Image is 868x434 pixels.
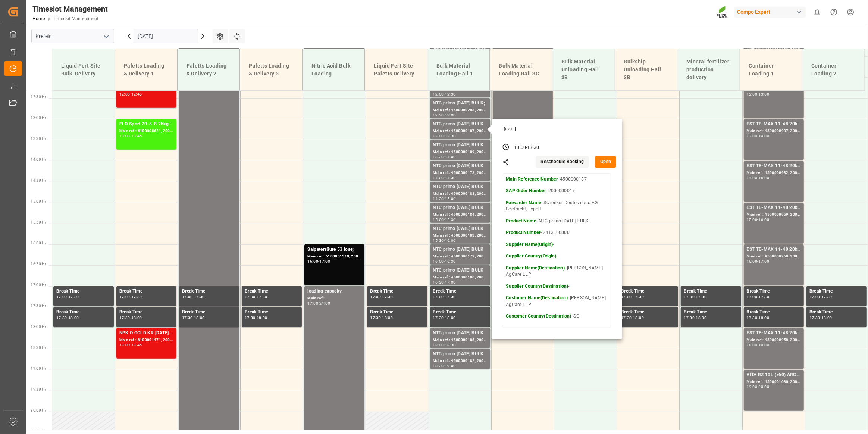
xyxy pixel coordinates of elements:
[130,343,131,347] div: -
[757,385,758,388] div: -
[31,220,46,224] span: 15:30 Hr
[130,295,131,299] div: -
[506,218,536,224] strong: Product Name
[747,253,801,260] div: Main ref : 4500000960, 2000000379
[506,218,608,225] p: - NTC primo [DATE] BULK
[809,288,864,295] div: Break Time
[308,59,359,81] div: Nitric Acid Bulk Loading
[759,316,770,319] div: 18:00
[444,176,445,179] div: -
[433,128,487,134] div: Main ref : 4500000187, 2000000017
[445,176,456,179] div: 14:30
[757,316,758,319] div: -
[747,246,801,253] div: EST TE-MAX 11-48 20kg (x45) ES, PT MTO
[759,176,770,179] div: 15:00
[433,343,444,347] div: 18:00
[119,121,173,128] div: FLO Sport 20-5-8 25kg (x40) INT;FLO T PERM [DATE] 25kg (x42) INT;BLK CLASSIC [DATE] 25kg(x40)D,EN...
[747,379,801,385] div: Main ref : 4500001030, 2000001017
[433,274,487,281] div: Main ref : 4500000186, 2000000017
[759,343,770,347] div: 19:00
[31,116,46,120] span: 13:00 Hr
[444,93,445,96] div: -
[182,309,236,316] div: Break Time
[757,93,758,96] div: -
[633,295,644,299] div: 17:30
[307,253,361,260] div: Main ref : 6100001519, 2000001339;
[747,162,801,170] div: EST TE-MAX 11-48 20kg (x56) WW;
[445,197,456,200] div: 15:00
[131,134,142,138] div: 13:45
[759,218,770,221] div: 16:00
[318,260,319,263] div: -
[31,157,46,162] span: 14:00 Hr
[747,371,801,379] div: VITA RZ 10L (x60) ARG MTO
[506,284,568,289] strong: Supplier Country(Destination)
[56,295,67,299] div: 17:00
[31,95,46,99] span: 12:30 Hr
[182,316,193,319] div: 17:30
[370,316,381,319] div: 17:30
[433,162,487,170] div: NTC primo [DATE] BULK
[31,387,46,391] span: 19:30 Hr
[56,316,67,319] div: 17:30
[433,267,487,274] div: NTC primo [DATE] BULK
[595,156,617,168] button: Open
[433,121,487,128] div: NTC primo [DATE] BULK
[821,316,832,319] div: 18:00
[621,288,675,295] div: Break Time
[433,281,444,284] div: 16:30
[433,93,444,96] div: 12:00
[307,295,361,302] div: Main ref : ,
[31,304,46,308] span: 17:30 Hr
[809,295,820,299] div: 17:00
[747,121,801,128] div: EST TE-MAX 11-48 20kg (x56) WW;
[445,113,456,117] div: 13:00
[31,29,114,43] input: Type to search/select
[131,295,142,299] div: 17:30
[757,343,758,347] div: -
[100,31,112,42] button: open menu
[747,218,758,221] div: 15:00
[747,337,801,343] div: Main ref : 4500000958, 2000000379
[747,309,801,316] div: Break Time
[759,134,770,138] div: 14:00
[433,260,444,263] div: 16:00
[433,149,487,155] div: Main ref : 4500000189, 2000000017
[747,295,758,299] div: 17:00
[31,137,46,141] span: 13:30 Hr
[444,218,445,221] div: -
[445,260,456,263] div: 16:30
[245,316,256,319] div: 17:30
[684,309,738,316] div: Break Time
[433,183,487,191] div: NTC primo [DATE] BULK
[433,59,484,81] div: Bulk Material Loading Hall 1
[506,200,541,205] strong: Forwarder Name
[621,309,675,316] div: Break Time
[433,239,444,242] div: 15:30
[445,281,456,284] div: 17:00
[433,232,487,239] div: Main ref : 4500000183, 2000000017
[757,218,758,221] div: -
[382,316,393,319] div: 18:00
[56,288,111,295] div: Break Time
[757,134,758,138] div: -
[809,4,825,21] button: show 0 new notifications
[433,316,444,319] div: 17:30
[747,343,758,347] div: 18:00
[381,316,382,319] div: -
[444,197,445,200] div: -
[31,408,46,412] span: 20:00 Hr
[245,295,256,299] div: 17:00
[433,364,444,368] div: 18:30
[621,316,632,319] div: 17:30
[445,155,456,159] div: 14:00
[747,134,758,138] div: 13:00
[445,343,456,347] div: 18:30
[808,59,859,81] div: Container Loading 2
[257,295,267,299] div: 17:30
[696,295,706,299] div: 17:30
[433,288,487,295] div: Break Time
[319,260,330,263] div: 17:00
[809,316,820,319] div: 17:30
[506,265,564,271] strong: Supplier Name(Destination)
